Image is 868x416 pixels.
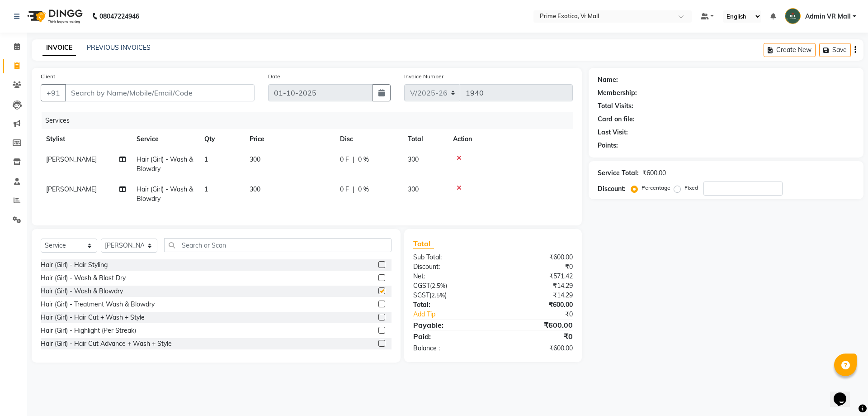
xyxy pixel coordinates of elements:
div: ( ) [406,281,493,291]
div: ₹0 [493,331,579,342]
div: ( ) [406,291,493,300]
span: Admin VR Mall [805,12,851,21]
div: Hair (Girl) - Highlight (Per Streak) [41,326,136,335]
span: 0 F [340,185,349,194]
div: Services [42,112,580,129]
span: 1 [204,155,208,163]
th: Service [131,129,199,149]
th: Price [244,129,335,149]
div: Total: [406,300,493,310]
span: | [353,185,354,194]
div: Hair (Girl) - Hair Styling [41,260,108,270]
th: Qty [199,129,244,149]
th: Action [448,129,573,149]
div: Hair (Girl) - Hair Cut + Wash + Style [41,313,145,322]
div: ₹14.29 [493,291,579,300]
div: Balance : [406,344,493,353]
span: CGST [413,282,430,290]
div: ₹600.00 [493,300,579,310]
label: Date [268,72,280,81]
div: Card on file: [598,115,635,124]
th: Disc [335,129,402,149]
span: Total [413,239,434,249]
div: Discount: [598,184,626,194]
img: logo [23,4,85,29]
span: [PERSON_NAME] [46,155,97,163]
iframe: chat widget [830,380,859,407]
div: Hair (Girl) - Hair Cut Advance + Wash + Style [41,339,172,349]
label: Invoice Number [404,72,443,81]
button: +91 [41,84,66,101]
div: Name: [598,75,618,85]
button: Create New [764,43,816,57]
label: Percentage [642,184,670,192]
div: Payable: [406,320,493,330]
span: | [353,155,354,164]
div: Hair (Girl) - Wash & Blast Dry [41,273,126,283]
div: ₹0 [493,262,579,272]
div: ₹14.29 [493,281,579,291]
div: Total Visits: [598,101,633,111]
span: 300 [250,155,260,163]
div: Hair (Girl) - Wash & Blowdry [41,287,123,296]
span: 300 [250,185,260,193]
div: ₹600.00 [493,344,579,353]
span: [PERSON_NAME] [46,185,97,193]
th: Total [402,129,448,149]
div: Discount: [406,262,493,272]
div: Hair (Girl) - Treatment Wash & Blowdry [41,300,155,309]
th: Stylist [41,129,131,149]
div: ₹600.00 [493,320,579,330]
div: ₹0 [507,310,579,319]
input: Search or Scan [164,238,392,252]
span: 0 % [358,155,369,164]
span: 0 % [358,185,369,194]
div: ₹600.00 [642,168,666,178]
div: ₹571.42 [493,272,579,281]
div: Membership: [598,88,637,98]
div: Last Visit: [598,128,628,137]
button: Save [819,43,851,57]
span: SGST [413,291,429,299]
input: Search by Name/Mobile/Email/Code [65,84,255,101]
div: Net: [406,272,493,281]
img: Admin VR Mall [785,8,801,24]
div: ₹600.00 [493,253,579,262]
div: Service Total: [598,168,639,178]
a: Add Tip [406,310,507,319]
b: 08047224946 [99,4,139,29]
div: Points: [598,141,618,150]
label: Client [41,72,55,81]
span: 2.5% [432,282,445,289]
div: Sub Total: [406,253,493,262]
a: INVOICE [42,40,76,56]
label: Fixed [684,184,698,192]
span: 2.5% [431,292,445,299]
div: Paid: [406,331,493,342]
span: 0 F [340,155,349,164]
span: Hair (Girl) - Wash & Blowdry [137,185,193,203]
a: PREVIOUS INVOICES [87,43,151,52]
span: Hair (Girl) - Wash & Blowdry [137,155,193,173]
span: 300 [408,155,419,163]
span: 1 [204,185,208,193]
span: 300 [408,185,419,193]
